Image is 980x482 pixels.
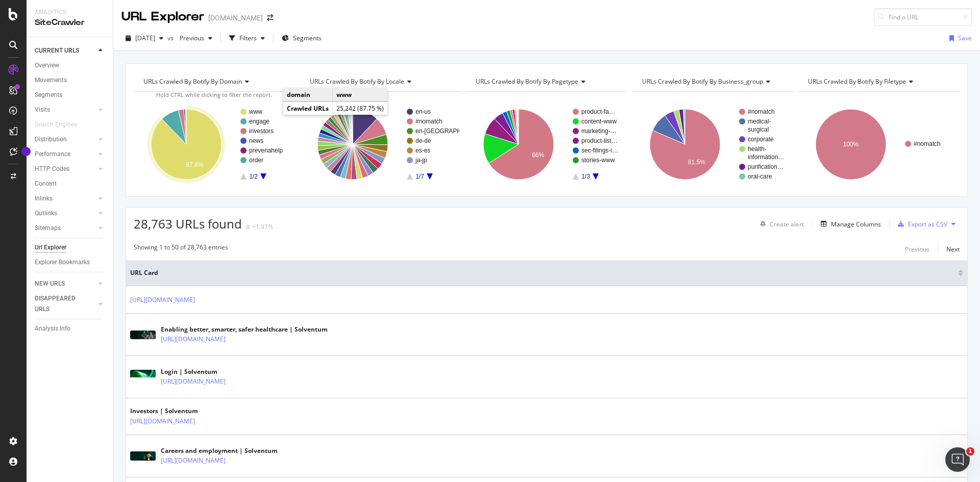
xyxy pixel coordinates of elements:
div: Explorer Bookmarks [35,257,90,268]
div: Content [35,179,57,189]
span: URLs Crawled By Botify By pagetype [476,77,578,86]
div: NEW URLS [35,278,65,289]
div: Url Explorer [35,242,66,253]
td: 25,242 (87.75 %) [333,102,388,115]
div: Segments [35,90,62,100]
div: +1.97% [252,222,273,231]
a: Movements [35,75,106,86]
a: Overview [35,60,106,71]
img: Equal [246,225,250,229]
text: 81.5% [688,159,705,166]
text: ja-jp [415,157,427,164]
div: Performance [35,149,70,160]
button: Previous [176,30,216,46]
div: Search Engines [35,119,77,130]
text: information… [748,154,784,161]
div: A chart. [134,100,293,189]
span: Previous [176,34,204,42]
span: vs [167,34,176,42]
text: 66% [532,151,544,159]
div: Outlinks [35,208,57,219]
div: [DOMAIN_NAME] [208,13,263,23]
span: URLs Crawled By Botify By domain [143,77,242,86]
span: Hold CTRL while clicking to filter the report. [156,91,272,98]
div: Careers and employment | Solventum [161,446,278,455]
iframe: Intercom live chat [945,447,970,472]
h4: URLs Crawled By Botify By pagetype [474,73,618,90]
div: Showing 1 to 50 of 28,763 entries [134,243,228,255]
a: Analysis Info [35,323,106,334]
div: arrow-right-arrow-left [267,14,273,21]
span: 28,763 URLs found [134,215,242,232]
div: A chart. [798,100,958,189]
text: engage [249,118,269,125]
h4: URLs Crawled By Botify By filetype [806,73,950,90]
text: 87.8% [186,161,203,168]
text: product-fa… [581,108,615,115]
text: 1/2 [249,173,258,180]
text: health- [748,145,767,153]
a: Sitemaps [35,223,95,234]
h4: URLs Crawled By Botify By business_group [640,73,785,90]
text: es-es [415,147,430,154]
svg: A chart. [466,100,626,189]
img: main image [130,451,156,461]
div: Export as CSV [908,220,947,229]
text: 1/3 [581,173,590,180]
svg: A chart. [300,100,460,189]
text: de-de [415,137,431,144]
input: Find a URL [874,8,972,26]
td: Crawled URLs [283,102,333,115]
text: corporate [748,136,774,143]
text: www [249,108,262,115]
img: main image [130,370,156,384]
a: [URL][DOMAIN_NAME] [130,295,195,305]
text: content-www [581,118,617,125]
div: Previous [905,245,929,253]
a: CURRENT URLS [35,45,95,56]
div: Login | Solventum [161,367,270,376]
button: Export as CSV [894,216,947,232]
text: product-list… [581,137,618,144]
a: DISAPPEARED URLS [35,293,95,315]
a: Distribution [35,134,95,145]
div: Analytics [35,8,105,17]
div: Analysis Info [35,323,70,334]
div: SiteCrawler [35,17,105,29]
h4: URLs Crawled By Botify By locale [308,73,452,90]
button: Create alert [756,216,804,232]
button: Manage Columns [817,218,881,230]
text: order [249,157,263,164]
div: Tooltip anchor [21,147,31,156]
div: Investors | Solventum [130,407,239,416]
text: #nomatch [748,108,775,115]
a: Explorer Bookmarks [35,257,106,268]
a: Outlinks [35,208,95,219]
a: HTTP Codes [35,164,95,174]
button: Previous [905,243,929,255]
div: Save [958,34,972,42]
svg: A chart. [632,100,792,189]
text: stories-www [581,157,615,164]
div: Filters [239,34,257,42]
text: sec-filings-i… [581,147,618,154]
h4: URLs Crawled By Botify By domain [141,73,286,90]
text: purification… [748,163,783,170]
span: 1 [966,447,974,455]
text: #nomatch [914,140,941,147]
div: Movements [35,75,67,86]
td: domain [283,88,333,102]
text: investors [249,128,274,135]
div: Inlinks [35,193,53,204]
button: Save [945,30,972,46]
a: [URL][DOMAIN_NAME] [161,455,226,466]
div: Visits [35,105,50,115]
text: en-[GEOGRAPHIC_DATA] [415,128,488,135]
a: Content [35,179,106,189]
a: Inlinks [35,193,95,204]
div: CURRENT URLS [35,45,79,56]
a: NEW URLS [35,278,95,289]
text: surgical [748,126,769,133]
